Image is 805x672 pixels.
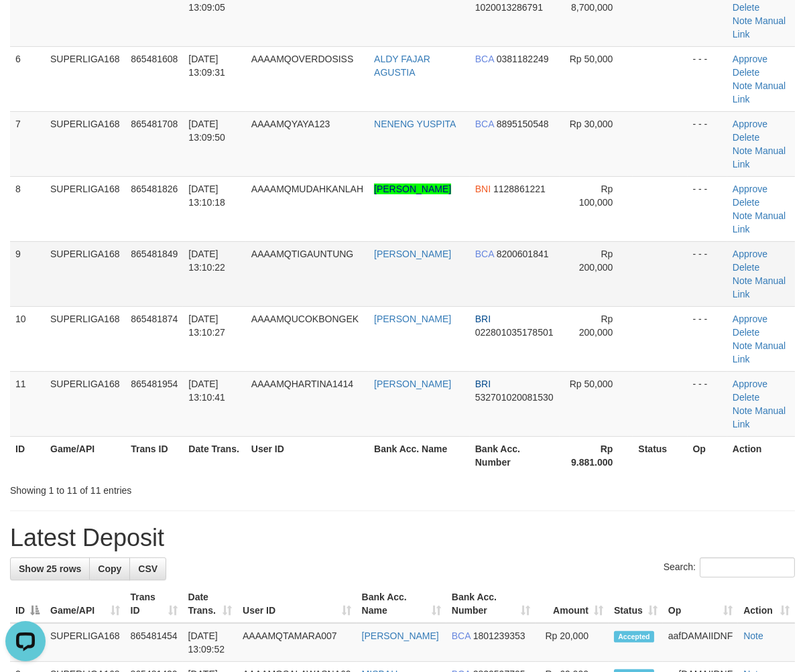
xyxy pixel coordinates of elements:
[733,340,753,351] a: Note
[98,563,121,574] span: Copy
[131,119,178,129] span: 865481708
[738,585,795,623] th: Action: activate to sort column ascending
[570,119,613,129] span: Rp 30,000
[251,119,330,129] span: AAAAMQYAYA123
[138,563,158,574] span: CSV
[452,630,471,641] span: BCA
[475,249,494,259] span: BCA
[251,184,363,194] span: AAAAMQMUDAHKANLAH
[188,314,225,338] span: [DATE] 13:10:27
[733,145,753,156] a: Note
[733,210,786,234] a: Manual Link
[664,557,795,578] label: Search:
[688,46,727,111] td: - - -
[609,585,663,623] th: Status: activate to sort column ascending
[733,405,753,416] a: Note
[374,184,451,194] a: [PERSON_NAME]
[446,585,536,623] th: Bank Acc. Number: activate to sort column ascending
[536,585,609,623] th: Amount: activate to sort column ascending
[45,371,125,436] td: SUPERLIGA168
[733,327,759,338] a: Delete
[733,132,759,143] a: Delete
[497,54,549,64] span: Copy 0381182249 to clipboard
[727,436,795,474] th: Action
[470,436,560,474] th: Bank Acc. Number
[579,184,613,208] span: Rp 100,000
[10,436,45,474] th: ID
[733,275,786,299] a: Manual Link
[45,241,125,306] td: SUPERLIGA168
[125,436,183,474] th: Trans ID
[374,119,456,129] a: NENENG YUSPITA
[251,54,353,64] span: AAAAMQOVERDOSISS
[131,379,178,389] span: 865481954
[475,327,554,338] span: Copy 022801035178501 to clipboard
[733,379,767,389] a: Approve
[733,54,767,64] a: Approve
[45,176,125,241] td: SUPERLIGA168
[188,119,225,143] span: [DATE] 13:09:50
[237,585,357,623] th: User ID: activate to sort column ascending
[131,184,178,194] span: 865481826
[733,15,753,26] a: Note
[362,630,439,641] a: [PERSON_NAME]
[663,585,738,623] th: Op: activate to sort column ascending
[357,585,446,623] th: Bank Acc. Name: activate to sort column ascending
[560,436,633,474] th: Rp 9.881.000
[473,630,525,641] span: Copy 1801239353 to clipboard
[688,371,727,436] td: - - -
[129,557,166,580] a: CSV
[579,314,613,338] span: Rp 200,000
[125,585,183,623] th: Trans ID: activate to sort column ascending
[475,392,554,403] span: Copy 532701020081530 to clipboard
[45,623,125,662] td: SUPERLIGA168
[131,314,178,324] span: 865481874
[10,46,45,111] td: 6
[688,436,727,474] th: Op
[374,379,451,389] a: [PERSON_NAME]
[733,80,786,105] a: Manual Link
[733,275,753,286] a: Note
[733,67,759,78] a: Delete
[663,623,738,662] td: aafDAMAIIDNF
[251,379,353,389] span: AAAAMQHARTINA1414
[733,314,767,324] a: Approve
[733,210,753,221] a: Note
[251,314,359,324] span: AAAAMQUCOKBONGEK
[733,119,767,129] a: Approve
[475,119,494,129] span: BCA
[369,436,470,474] th: Bank Acc. Name
[743,630,763,641] a: Note
[183,436,245,474] th: Date Trans.
[475,314,491,324] span: BRI
[700,557,795,578] input: Search:
[183,623,237,662] td: [DATE] 13:09:52
[688,111,727,176] td: - - -
[475,184,491,194] span: BNI
[131,249,178,259] span: 865481849
[45,111,125,176] td: SUPERLIGA168
[497,249,549,259] span: Copy 8200601841 to clipboard
[188,54,225,78] span: [DATE] 13:09:31
[733,145,786,170] a: Manual Link
[10,241,45,306] td: 9
[570,54,613,64] span: Rp 50,000
[688,241,727,306] td: - - -
[733,392,759,403] a: Delete
[614,631,654,643] span: Accepted
[475,54,494,64] span: BCA
[475,379,491,389] span: BRI
[10,111,45,176] td: 7
[188,379,225,403] span: [DATE] 13:10:41
[374,249,451,259] a: [PERSON_NAME]
[5,5,46,46] button: Open LiveChat chat widget
[733,15,786,40] a: Manual Link
[733,184,767,194] a: Approve
[733,249,767,259] a: Approve
[579,249,613,273] span: Rp 200,000
[536,623,609,662] td: Rp 20,000
[237,623,357,662] td: AAAAMQTAMARA007
[733,197,759,208] a: Delete
[188,184,225,208] span: [DATE] 13:10:18
[733,262,759,273] a: Delete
